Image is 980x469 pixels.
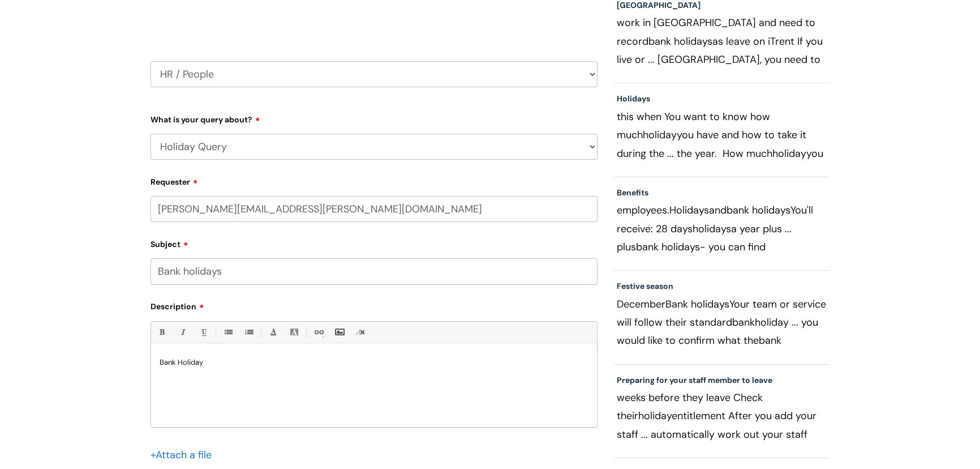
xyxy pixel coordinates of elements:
p: work in [GEOGRAPHIC_DATA] and need to record as leave on iTrent If you live or ... [GEOGRAPHIC_DA... [617,14,827,68]
a: Holidays [617,93,650,104]
a: Bold (Ctrl-B) [154,325,169,339]
a: Benefits [617,187,648,198]
span: bank [732,315,755,329]
span: holidays [661,240,700,254]
span: Bank [665,297,688,311]
p: this when You want to know how much you have and how to take it during the ... the year. How much... [617,108,827,162]
a: Preparing for your staff member to leave [617,375,772,385]
span: holidays [674,35,712,48]
p: weeks before they leave Check their entitlement After you add your staff ... automatically work o... [617,389,827,443]
a: Italic (Ctrl-I) [175,325,190,339]
p: Bank Holiday [160,357,588,368]
span: holiday [643,128,677,142]
span: bank [727,203,749,217]
label: Subject [151,236,598,249]
a: Back Color [287,325,301,339]
a: Insert Image... [332,325,346,339]
span: Holidays [669,203,709,217]
span: bank [636,240,659,254]
a: Remove formatting (Ctrl-\) [353,325,367,339]
span: holiday [638,409,672,423]
span: bank [759,334,781,347]
a: Underline(Ctrl-U) [196,325,210,339]
label: Description [151,298,598,312]
label: Requester [151,173,598,187]
input: Email [151,196,598,222]
a: Font Color [266,325,280,339]
span: bank [648,35,671,48]
p: December Your team or service will follow their standard holiday ... you would like to confirm wh... [617,295,827,349]
a: • Unordered List (Ctrl-Shift-7) [221,325,235,339]
p: employees. and You'll receive: 28 days a year plus ... plus - you can find your entitlement in yo... [617,201,827,255]
a: 1. Ordered List (Ctrl-Shift-8) [242,325,256,339]
label: What is your query about? [151,111,598,125]
a: Festive season [617,281,673,291]
span: holidays [691,297,729,311]
a: Link [311,325,325,339]
h2: Select issue type [151,3,598,24]
span: holiday [772,147,806,160]
span: holidays [693,222,731,236]
div: Attach a file [151,446,218,464]
span: holidays [752,203,790,217]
